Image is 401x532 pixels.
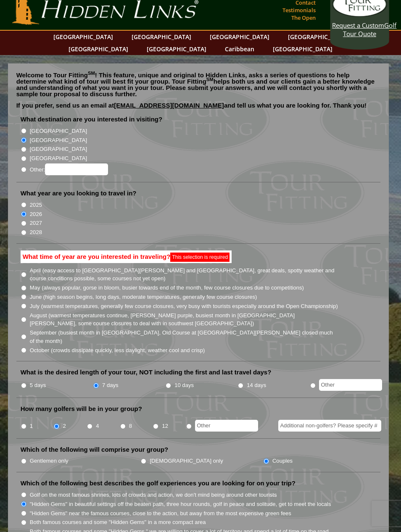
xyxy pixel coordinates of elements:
[30,284,304,292] label: May (always popular, gorse in bloom, busier towards end of the month, few course closures due to ...
[30,329,338,345] label: September (busiest month in [GEOGRAPHIC_DATA], Old Course at [GEOGRAPHIC_DATA][PERSON_NAME] close...
[16,102,381,115] p: If you prefer, send us an email at and tell us what you are looking for. Thank you!
[30,302,338,311] label: July (warmest temperatures, generally few course closures, very busy with tourists especially aro...
[30,311,338,328] label: August (warmest temperatures continue, [PERSON_NAME] purple, busiest month in [GEOGRAPHIC_DATA][P...
[30,457,69,465] label: Gentlemen only
[30,163,108,175] label: Other:
[96,422,99,430] label: 4
[162,422,168,430] label: 12
[30,266,338,283] label: April (easy access to [GEOGRAPHIC_DATA][PERSON_NAME] and [GEOGRAPHIC_DATA], great deals, spotty w...
[21,368,272,377] label: What is the desired length of your tour, NOT including the first and last travel days?
[30,219,42,227] label: 2027
[30,210,42,219] label: 2026
[30,500,331,508] label: "Hidden Gems" in beautiful settings off the beaten path, three hour rounds, golf in peace and sol...
[30,154,87,163] label: [GEOGRAPHIC_DATA]
[289,12,318,24] a: The Open
[172,254,228,260] span: This selection is required
[16,72,381,97] p: Welcome to Tour Fitting ! This feature, unique and original to Hidden Links, asks a series of que...
[30,127,87,135] label: [GEOGRAPHIC_DATA]
[332,21,384,29] span: Request a Custom
[280,4,318,16] a: Testimonials
[30,346,205,355] label: October (crowds dissipate quickly, less daylight, weather cool and crisp)
[30,491,277,499] label: Golf on the most famous shrines, lots of crowds and action, we don't mind being around other tour...
[278,420,381,432] input: Additional non-golfers? Please specify #
[195,420,258,432] input: Other
[30,381,46,390] label: 5 days
[30,201,42,209] label: 2025
[30,518,206,527] label: Both famous courses and some "Hidden Gems" in a more compact area
[64,43,132,55] a: [GEOGRAPHIC_DATA]
[284,31,352,43] a: [GEOGRAPHIC_DATA]
[21,445,169,454] label: Which of the following will comprise your group?
[127,31,195,43] a: [GEOGRAPHIC_DATA]
[30,136,87,145] label: [GEOGRAPHIC_DATA]
[21,250,232,263] label: What time of year are you interested in traveling?
[206,77,214,82] sup: SM
[30,422,33,430] label: 1
[142,43,211,55] a: [GEOGRAPHIC_DATA]
[150,457,223,465] label: [DEMOGRAPHIC_DATA] only
[21,479,295,487] label: Which of the following best describes the golf experiences you are looking for on your trip?
[319,379,382,391] input: Other
[247,381,266,390] label: 14 days
[221,43,259,55] a: Caribbean
[269,43,337,55] a: [GEOGRAPHIC_DATA]
[88,71,95,76] sup: SM
[21,115,163,124] label: What destination are you interested in visiting?
[129,422,132,430] label: 8
[21,405,142,413] label: How many golfers will be in your group?
[114,102,224,109] a: [EMAIL_ADDRESS][DOMAIN_NAME]
[21,189,137,198] label: What year are you looking to travel in?
[63,422,66,430] label: 2
[102,381,119,390] label: 7 days
[30,509,291,518] label: "Hidden Gems" near the famous courses, close to the action, but away from the most expensive gree...
[272,457,293,465] label: Couples
[30,293,257,301] label: June (high season begins, long days, moderate temperatures, generally few course closures)
[45,163,108,175] input: Other:
[206,31,274,43] a: [GEOGRAPHIC_DATA]
[30,145,87,153] label: [GEOGRAPHIC_DATA]
[49,31,117,43] a: [GEOGRAPHIC_DATA]
[30,228,42,237] label: 2028
[174,381,194,390] label: 10 days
